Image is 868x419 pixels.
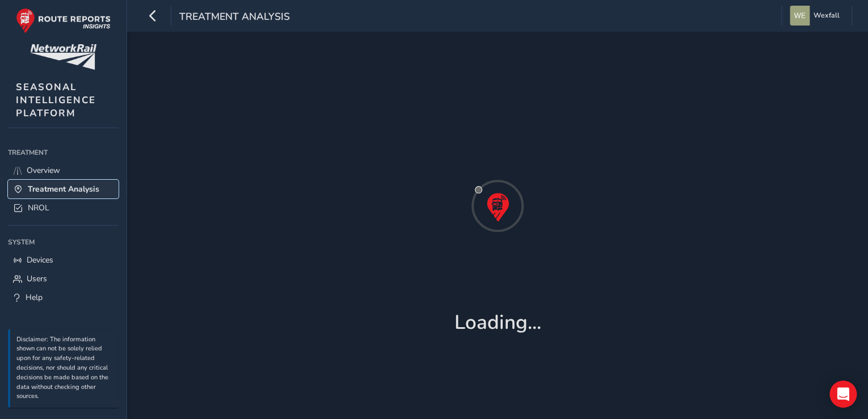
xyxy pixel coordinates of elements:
p: Disclaimer: The information shown can not be solely relied upon for any safety-related decisions,... [16,335,113,402]
img: diamond-layout [790,6,810,26]
span: Devices [27,255,53,265]
a: Devices [8,251,119,269]
a: Help [8,288,119,307]
a: Users [8,269,119,288]
img: rr logo [16,8,111,33]
span: Users [27,273,47,284]
span: Overview [27,165,60,176]
span: Help [26,292,43,303]
span: SEASONAL INTELLIGENCE PLATFORM [16,81,96,120]
a: Overview [8,161,119,180]
span: Treatment Analysis [28,184,99,194]
span: Treatment Analysis [179,10,290,26]
h1: Loading... [454,311,541,335]
span: NROL [28,202,49,213]
button: Wexfall [790,6,844,26]
span: Wexfall [814,6,840,26]
a: NROL [8,198,119,217]
div: Open Intercom Messenger [829,380,857,408]
a: Treatment Analysis [8,180,119,198]
img: customer logo [30,44,96,70]
div: Treatment [8,144,119,161]
div: System [8,234,119,251]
